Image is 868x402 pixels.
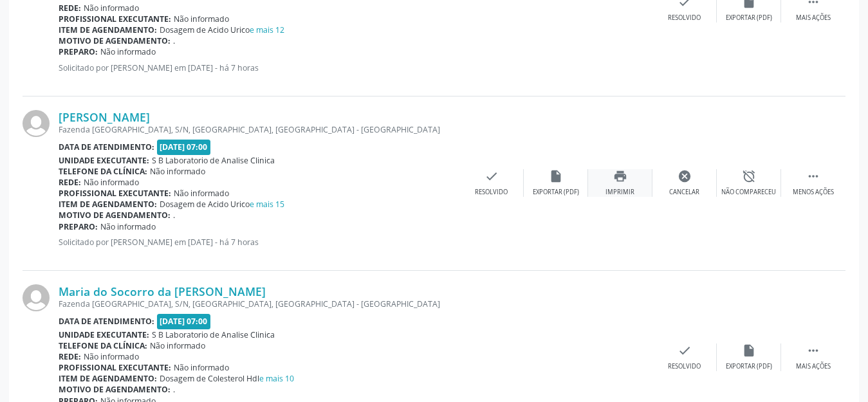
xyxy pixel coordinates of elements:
[150,340,205,351] span: Não informado
[59,3,81,14] b: Rede:
[59,35,171,46] b: Motivo de agendamento:
[796,14,831,23] div: Mais ações
[59,110,150,124] a: [PERSON_NAME]
[475,188,508,197] div: Resolvido
[157,140,211,154] span: [DATE] 07:00
[174,188,229,199] span: Não informado
[59,316,154,327] b: Data de atendimento:
[173,384,175,395] span: .
[173,35,175,46] span: .
[23,110,50,137] img: img
[84,177,139,188] span: Não informado
[160,24,284,35] span: Dosagem de Acido Urico
[59,298,652,309] div: Fazenda [GEOGRAPHIC_DATA], S/N, [GEOGRAPHIC_DATA], [GEOGRAPHIC_DATA] - [GEOGRAPHIC_DATA]
[23,284,50,311] img: img
[613,169,627,183] i: print
[793,188,834,197] div: Menos ações
[59,62,652,73] p: Solicitado por [PERSON_NAME] em [DATE] - há 7 horas
[160,373,294,384] span: Dosagem de Colesterol Hdl
[100,221,156,232] span: Não informado
[174,362,229,373] span: Não informado
[59,329,149,340] b: Unidade executante:
[59,221,98,232] b: Preparo:
[549,169,563,183] i: insert_drive_file
[59,340,147,351] b: Telefone da clínica:
[157,314,211,329] span: [DATE] 07:00
[806,169,820,183] i: 
[59,210,171,221] b: Motivo de agendamento:
[59,155,149,166] b: Unidade executante:
[721,188,776,197] div: Não compareceu
[84,351,139,362] span: Não informado
[668,362,701,371] div: Resolvido
[59,284,266,298] a: Maria do Socorro da [PERSON_NAME]
[59,14,171,24] b: Profissional executante:
[726,14,772,23] div: Exportar (PDF)
[742,343,756,358] i: insert_drive_file
[796,362,831,371] div: Mais ações
[59,351,81,362] b: Rede:
[668,14,701,23] div: Resolvido
[173,210,175,221] span: .
[59,362,171,373] b: Profissional executante:
[605,188,634,197] div: Imprimir
[259,373,294,384] a: e mais 10
[59,188,171,199] b: Profissional executante:
[100,46,156,57] span: Não informado
[726,362,772,371] div: Exportar (PDF)
[59,384,171,395] b: Motivo de agendamento:
[59,46,98,57] b: Preparo:
[150,166,205,177] span: Não informado
[59,373,157,384] b: Item de agendamento:
[678,343,692,358] i: check
[59,177,81,188] b: Rede:
[678,169,692,183] i: cancel
[669,188,699,197] div: Cancelar
[84,3,139,14] span: Não informado
[485,169,499,183] i: check
[160,199,284,210] span: Dosagem de Acido Urico
[742,169,756,183] i: alarm_off
[250,24,284,35] a: e mais 12
[250,199,284,210] a: e mais 15
[152,155,275,166] span: S B Laboratorio de Analise Clinica
[59,166,147,177] b: Telefone da clínica:
[59,124,459,135] div: Fazenda [GEOGRAPHIC_DATA], S/N, [GEOGRAPHIC_DATA], [GEOGRAPHIC_DATA] - [GEOGRAPHIC_DATA]
[152,329,275,340] span: S B Laboratorio de Analise Clinica
[59,24,157,35] b: Item de agendamento:
[174,14,229,24] span: Não informado
[59,237,459,248] p: Solicitado por [PERSON_NAME] em [DATE] - há 7 horas
[59,142,154,152] b: Data de atendimento:
[806,343,820,358] i: 
[533,188,579,197] div: Exportar (PDF)
[59,199,157,210] b: Item de agendamento:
